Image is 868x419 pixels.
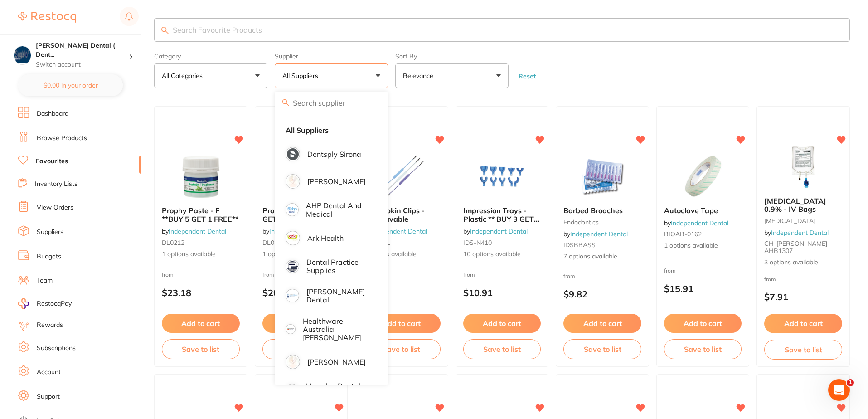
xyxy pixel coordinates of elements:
b: Prophy Paste **BUY 5 GET 1 FREE** [262,206,340,223]
p: Dental Practice Supplies [306,258,372,275]
img: Singleton Dental ( DentalTown 8 Pty Ltd) [14,46,31,63]
span: Barbed Broaches [563,206,623,215]
small: [MEDICAL_DATA] [764,217,842,224]
b: Bib/Napkin Clips - Autoclavable [363,206,441,223]
p: Switch account [36,60,129,69]
span: by [563,230,628,238]
p: $20.45 [262,287,340,298]
span: 10 options available [463,250,541,259]
button: Add to cart [463,314,541,333]
a: RestocqPay [18,298,72,309]
span: IDS-N410 [463,239,492,247]
p: $9.82 [563,289,641,299]
span: CH-[PERSON_NAME]-AHB1307 [764,239,830,255]
a: Favourites [36,157,68,166]
img: Restocq Logo [18,12,76,23]
span: Prophy Paste **BUY 5 GET 1 FREE** [262,206,339,223]
p: All Suppliers [282,71,322,80]
p: Ark Health [307,234,344,242]
a: View Orders [37,203,73,212]
img: AHP Dental and Medical [287,205,297,215]
button: Add to cart [162,314,240,333]
a: Suppliers [37,228,63,237]
p: $7.91 [764,292,842,302]
a: Dashboard [37,109,68,118]
p: $9.82 [363,287,441,298]
p: Healthware Australia [PERSON_NAME] [303,317,372,342]
p: $15.91 [664,283,742,294]
small: endodontics [563,219,641,226]
p: $10.91 [463,287,541,298]
p: [PERSON_NAME] [307,358,366,366]
h4: Singleton Dental ( DentalTown 8 Pty Ltd) [36,41,129,59]
a: Support [37,392,60,401]
button: Save to list [664,339,742,359]
span: 3 options available [764,258,842,267]
span: [MEDICAL_DATA] 0.9% - IV Bags [764,196,826,214]
span: by [664,219,728,227]
button: Reset [516,72,538,80]
span: Prophy Paste - F **BUY 5 GET 1 FREE** [162,206,238,223]
li: Clear selection [278,121,384,140]
span: by [262,227,327,235]
a: Account [37,368,61,377]
button: Relevance [395,63,509,88]
img: Horseley Dental Supplies [287,385,297,395]
img: Dental Practice Supplies [287,261,298,272]
span: from [664,267,676,274]
a: Independent Dental [269,227,327,235]
label: Category [154,53,267,60]
b: Impression Trays - Plastic ** BUY 3 GET 1 FREE** [463,206,541,223]
img: Impression Trays - Plastic ** BUY 3 GET 1 FREE** [472,154,531,199]
img: Erskine Dental [287,290,298,301]
strong: All Suppliers [286,126,329,134]
img: Autoclave Tape [674,154,732,199]
p: $23.18 [162,287,240,298]
b: Prophy Paste - F **BUY 5 GET 1 FREE** [162,206,240,223]
input: Search Favourite Products [154,18,850,42]
p: All Categories [162,71,206,80]
img: Healthware Australia Ridley [287,326,294,333]
p: Horseley Dental Supplies [306,382,372,399]
label: Sort By [395,53,509,60]
b: Sodium Chloride 0.9% - IV Bags [764,197,842,214]
img: Ark Health [287,232,299,244]
span: 1 options available [162,250,240,259]
img: Henry Schein Halas [287,356,299,368]
span: 4 options available [363,250,441,259]
b: Autoclave Tape [664,206,742,214]
span: from [563,273,575,279]
button: Save to list [563,339,641,359]
img: RestocqPay [18,298,29,309]
button: Save to list [162,339,240,359]
a: Rewards [37,321,63,330]
span: by [764,229,829,237]
a: Independent Dental [169,227,226,235]
span: 1 options available [664,241,742,250]
p: Relevance [403,71,437,80]
span: from [162,271,174,278]
img: Dentsply Sirona [287,148,299,160]
span: BIOAB-0162 [664,230,702,238]
a: Budgets [37,252,61,261]
img: Adam Dental [287,175,299,187]
span: from [764,276,776,283]
a: Team [37,276,53,285]
button: Save to list [764,340,842,360]
span: Bib/Napkin Clips - Autoclavable [363,206,425,223]
p: [PERSON_NAME] Dental [306,287,372,304]
iframe: Intercom live chat [828,379,850,401]
a: Restocq Logo [18,7,76,28]
span: Impression Trays - Plastic ** BUY 3 GET 1 FREE** [463,206,540,232]
span: IDSBBASS [563,241,596,249]
a: Independent Dental [470,227,528,235]
span: DL0212 [162,239,184,247]
a: Independent Dental [570,230,628,238]
img: Prophy Paste **BUY 5 GET 1 FREE** [272,154,330,199]
span: 7 options available [563,252,641,261]
span: Autoclave Tape [664,206,718,215]
a: Subscriptions [37,344,76,353]
p: Dentsply Sirona [307,150,361,158]
span: by [162,227,226,235]
img: Bib/Napkin Clips - Autoclavable [372,154,431,199]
